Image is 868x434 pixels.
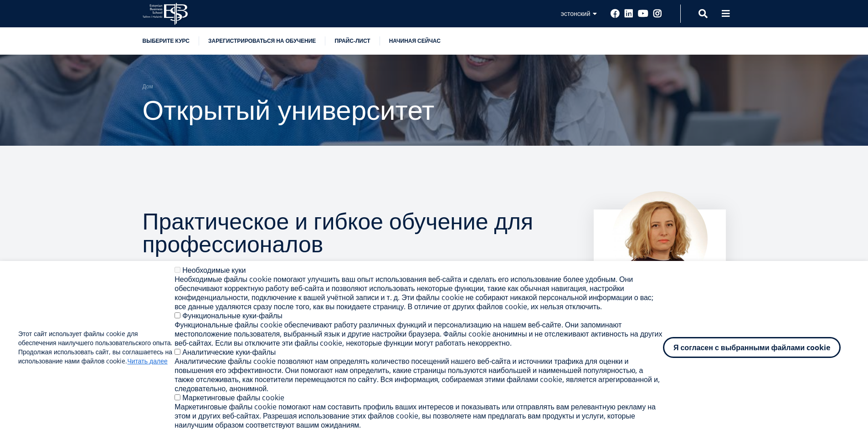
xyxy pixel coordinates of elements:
[182,265,246,275] font: Необходимые куки
[182,393,284,403] font: Маркетинговые файлы cookie
[143,36,190,46] a: Выберите курс
[182,347,276,357] font: Аналитические куки-файлы
[143,82,153,90] font: Дом
[208,36,316,46] a: Зарегистрироваться на обучение
[673,342,830,352] font: Я согласен с выбранными файлами cookie
[143,91,435,128] font: Открытый университет
[182,311,282,321] font: Функциональные куки-файлы
[389,36,441,46] a: Начиная сейчас
[208,37,316,45] font: Зарегистрироваться на обучение
[612,191,708,287] img: Кадри Осула, консультант по вопросам обучения
[18,329,172,365] font: Этот сайт использует файлы cookie для обеспечения наилучшего пользовательского опыта. Продолжая и...
[334,36,370,46] a: Прайс-лист
[175,274,653,311] font: Необходимые файлы cookie помогают улучшить ваш опыт использования веб-сайта и сделать его использ...
[663,337,841,358] button: Я согласен с выбранными файлами cookie
[175,356,660,393] font: Аналитические файлы cookie позволяют нам определять количество посещений нашего веб-сайта и источ...
[175,320,662,348] font: Функциональные файлы cookie обеспечивают работу различных функций и персонализацию на нашем веб-с...
[334,37,370,45] font: Прайс-лист
[127,357,167,366] a: Читать далее
[143,37,190,45] font: Выберите курс
[143,82,153,91] a: Дом
[175,402,656,430] font: Маркетинговые файлы cookie помогают нам составить профиль ваших интересов и показывать или отправ...
[143,205,534,259] font: Практическое и гибкое обучение для профессионалов
[389,37,441,45] font: Начиная сейчас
